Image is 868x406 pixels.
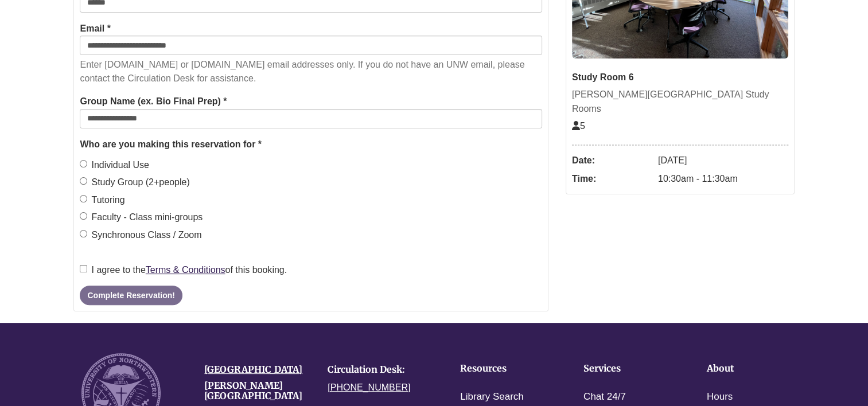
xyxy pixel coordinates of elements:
label: Synchronous Class / Zoom [80,228,201,243]
h4: Resources [460,364,548,374]
h4: About [707,364,795,374]
input: Individual Use [80,160,87,167]
label: I agree to the of this booking. [80,263,287,278]
input: Faculty - Class mini-groups [80,212,87,220]
a: Chat 24/7 [583,389,626,405]
button: Complete Reservation! [80,286,182,305]
h4: [PERSON_NAME][GEOGRAPHIC_DATA] [204,381,310,401]
dd: [DATE] [658,151,788,170]
input: Tutoring [80,195,87,202]
a: Hours [707,389,733,405]
a: [GEOGRAPHIC_DATA] [204,364,302,375]
label: Faculty - Class mini-groups [80,210,203,225]
dt: Date: [572,151,652,170]
a: [PHONE_NUMBER] [328,382,410,392]
label: Individual Use [80,158,149,173]
label: Email * [80,21,110,36]
h4: Services [583,364,671,374]
label: Group Name (ex. Bio Final Prep) * [80,94,227,109]
input: Synchronous Class / Zoom [80,230,87,237]
a: Terms & Conditions [146,265,225,275]
p: Enter [DOMAIN_NAME] or [DOMAIN_NAME] email addresses only. If you do not have an UNW email, pleas... [80,58,542,85]
label: Study Group (2+people) [80,175,189,190]
dt: Time: [572,170,652,188]
span: The capacity of this space [572,121,585,131]
legend: Who are you making this reservation for * [80,137,542,152]
a: Library Search [460,389,524,405]
div: Study Room 6 [572,70,788,85]
input: Study Group (2+people) [80,177,87,185]
label: Tutoring [80,193,124,208]
div: [PERSON_NAME][GEOGRAPHIC_DATA] Study Rooms [572,87,788,116]
input: I agree to theTerms & Conditionsof this booking. [80,265,87,272]
dd: 10:30am - 11:30am [658,170,788,188]
h4: Circulation Desk: [328,365,434,375]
